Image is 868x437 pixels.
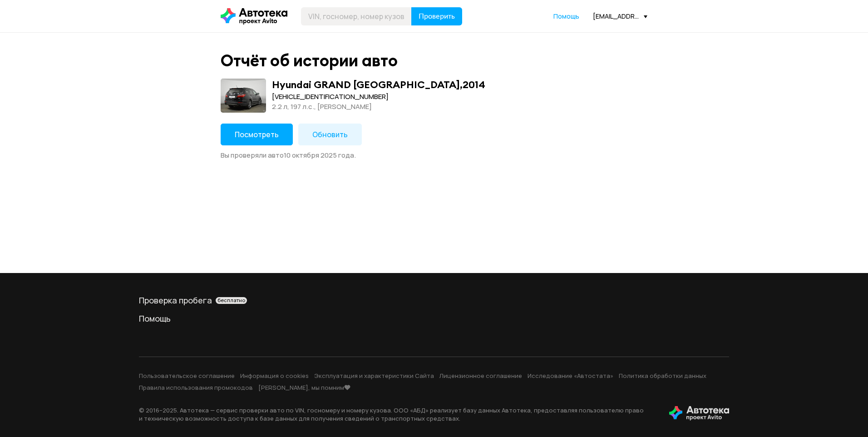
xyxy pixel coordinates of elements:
[301,7,412,25] input: VIN, госномер, номер кузова
[312,129,348,139] span: Обновить
[217,297,245,303] span: бесплатно
[272,92,485,102] div: [VEHICLE_IDENTIFICATION_NUMBER]
[221,151,647,160] div: Вы проверяли авто 10 октября 2025 года .
[139,295,729,306] div: Проверка пробега
[593,12,647,20] div: [EMAIL_ADDRESS][DOMAIN_NAME]
[139,406,655,422] p: © 2016– 2025 . Автотека — сервис проверки авто по VIN, госномеру и номеру кузова. ООО «АБД» реали...
[272,79,485,90] div: Hyundai GRAND [GEOGRAPHIC_DATA] , 2014
[258,383,350,392] a: [PERSON_NAME], мы помним
[139,383,253,392] a: Правила использования промокодов
[528,372,613,380] a: Исследование «Автостата»
[298,124,362,145] button: Обновить
[272,102,485,112] div: 2.2 л, 197 л.c., [PERSON_NAME]
[619,372,706,380] a: Политика обработки данных
[553,12,579,21] a: Помощь
[314,372,434,380] a: Эксплуатация и характеристики Сайта
[419,13,455,20] span: Проверить
[139,313,729,324] a: Помощь
[240,372,309,380] a: Информация о cookies
[553,12,579,20] span: Помощь
[411,7,462,25] button: Проверить
[139,372,235,380] a: Пользовательское соглашение
[221,124,293,145] button: Посмотреть
[221,51,398,70] div: Отчёт об истории авто
[669,406,729,421] img: tWS6KzJlK1XUpy65r7uaHVIs4JI6Dha8Nraz9T2hA03BhoCc4MtbvZCxBLwJIh+mQSIAkLBJpqMoKVdP8sONaFJLCz6I0+pu7...
[139,295,729,306] a: Проверка пробегабесплатно
[235,129,279,139] span: Посмотреть
[439,372,522,380] a: Лицензионное соглашение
